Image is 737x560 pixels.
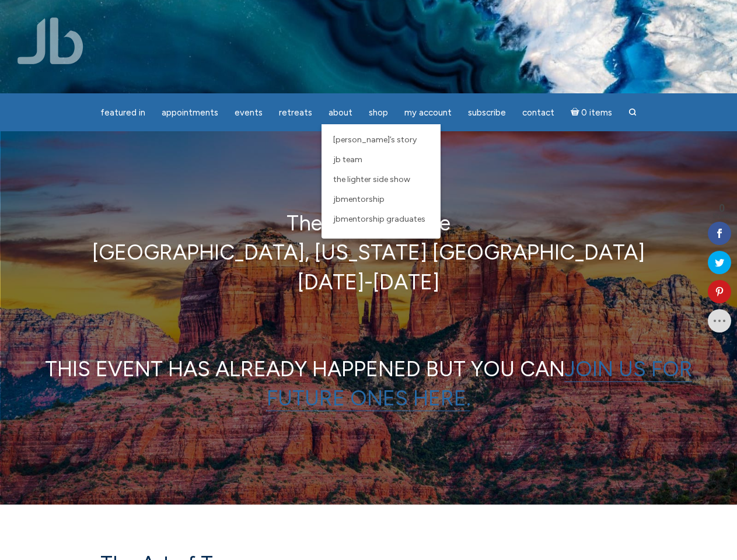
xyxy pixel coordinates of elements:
[362,101,395,124] a: Shop
[329,107,352,118] span: About
[712,213,731,219] span: Shares
[468,107,506,118] span: Subscribe
[522,107,554,118] span: Contact
[18,17,83,64] img: Jamie Butler. The Everyday Medium
[333,194,385,204] span: JBMentorship
[333,135,417,145] span: [PERSON_NAME]’s Story
[322,101,359,124] a: About
[581,108,612,117] span: 0 items
[515,101,561,124] a: Contact
[564,100,620,124] a: Cart0 items
[37,354,700,413] p: THIS EVENT HAS ALREADY HAPPENED BUT YOU CAN
[327,170,435,190] a: The Lighter Side Show
[327,130,435,150] a: [PERSON_NAME]’s Story
[327,150,435,170] a: JB Team
[155,101,225,124] a: Appointments
[162,107,218,118] span: Appointments
[571,107,582,118] i: Cart
[333,155,362,164] span: JB Team
[327,209,435,229] a: JBMentorship Graduates
[397,101,459,124] a: My Account
[461,101,513,124] a: Subscribe
[712,203,731,213] span: 0
[37,209,700,297] p: The Art of Trance [GEOGRAPHIC_DATA], [US_STATE] [GEOGRAPHIC_DATA] [DATE]-[DATE]
[333,214,425,224] span: JBMentorship Graduates
[333,174,410,184] span: The Lighter Side Show
[235,107,263,118] span: Events
[369,107,388,118] span: Shop
[327,190,435,209] a: JBMentorship
[404,107,452,118] span: My Account
[279,107,312,118] span: Retreats
[228,101,270,124] a: Events
[272,101,319,124] a: Retreats
[93,101,152,124] a: featured in
[100,107,145,118] span: featured in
